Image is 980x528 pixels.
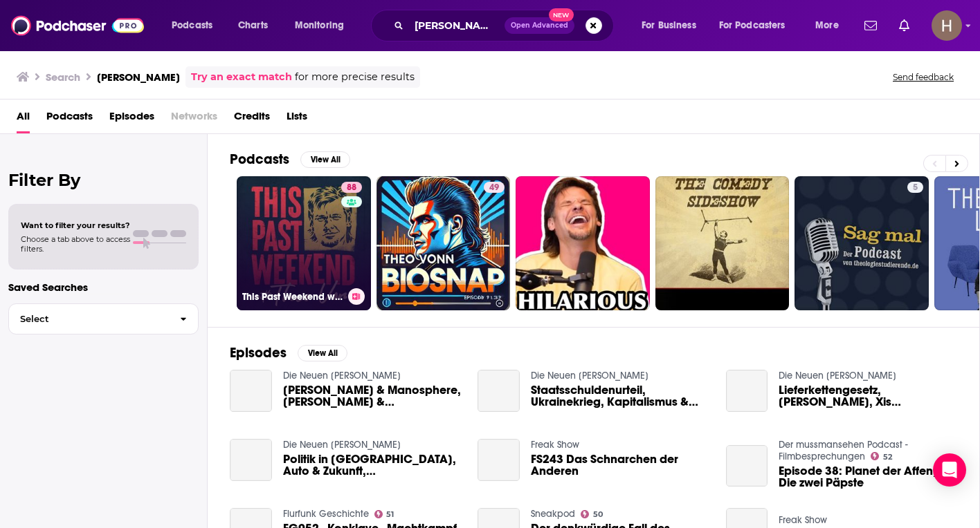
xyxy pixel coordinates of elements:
[376,176,511,310] a: 49
[386,511,394,518] span: 51
[779,514,827,526] a: Freak Show
[234,105,270,133] a: Credits
[9,314,169,323] span: Select
[531,508,575,520] a: Sneakpod
[779,370,896,381] a: Die Neuen Zwanziger
[893,14,915,37] a: Show notifications dropdown
[642,16,696,35] span: For Business
[484,182,505,193] a: 49
[17,105,30,133] a: All
[283,453,462,477] span: Politik in [GEOGRAPHIC_DATA], Auto & Zukunft, [PERSON_NAME], Europas Grenzen, Kriegsbwusstsein, D...
[726,445,768,487] a: Episode 38: Planet der Affen, Die zwei Päpste
[581,510,603,518] a: 50
[374,510,394,518] a: 51
[46,105,93,133] a: Podcasts
[230,151,289,168] h2: Podcasts
[230,439,272,481] a: Politik in Thüringen, Auto & Zukunft, Jay Shetty, Europas Grenzen, Kriegsbwusstsein, Daddy
[229,15,276,37] a: Charts
[795,176,929,310] a: 5
[21,234,130,254] span: Choose a tab above to access filters.
[283,370,401,381] a: Die Neuen Zwanziger
[8,303,199,334] button: Select
[283,384,462,408] span: [PERSON_NAME] & Manosphere, [PERSON_NAME] & [PERSON_NAME], Meinungsfreiheit, Antisemitismus-Resol...
[347,181,356,195] span: 88
[871,452,892,460] a: 52
[531,370,648,381] a: Die Neuen Zwanziger
[719,16,786,35] span: For Podcasters
[172,16,212,35] span: Podcasts
[97,70,180,84] h3: [PERSON_NAME]
[593,511,603,518] span: 50
[779,439,908,462] a: Der mussmansehen Podcast - Filmbesprechungen
[409,15,505,37] input: Search podcasts, credits, & more...
[238,16,268,35] span: Charts
[907,182,923,193] a: 5
[511,22,568,29] span: Open Advanced
[815,16,839,35] span: More
[889,71,958,83] button: Send feedback
[341,182,362,193] a: 88
[531,453,709,477] a: FS243 Das Schnarchen der Anderen
[242,291,343,303] h3: This Past Weekend w/ [PERSON_NAME]
[932,10,962,41] span: Logged in as hpoole
[283,384,462,408] a: Merkel & Manosphere, Trump & Scholz, Meinungsfreiheit, Antisemitismus-Resolution, Schuldenbremse
[531,439,579,451] a: Freak Show
[230,344,287,361] h2: Episodes
[237,176,371,310] a: 88This Past Weekend w/ [PERSON_NAME]
[21,220,130,230] span: Want to filter your results?
[779,465,957,489] a: Episode 38: Planet der Affen, Die zwei Päpste
[384,10,627,41] div: Search podcasts, credits, & more...
[549,8,574,21] span: New
[632,15,714,37] button: open menu
[8,281,199,294] p: Saved Searches
[489,181,499,195] span: 49
[779,384,957,408] span: Lieferkettengesetz, [PERSON_NAME], Xis Globalismus, [PERSON_NAME] Klimarede
[283,439,401,451] a: Die Neuen Zwanziger
[283,508,369,520] a: Flurfunk Geschichte
[295,16,344,35] span: Monitoring
[287,105,307,133] a: Lists
[191,69,292,85] a: Try an exact match
[505,17,574,34] button: Open AdvancedNew
[8,170,199,190] h2: Filter By
[283,453,462,477] a: Politik in Thüringen, Auto & Zukunft, Jay Shetty, Europas Grenzen, Kriegsbwusstsein, Daddy
[531,384,709,408] a: Staatsschuldenurteil, Ukrainekrieg, Kapitalismus & Schicksal, Cher, Gewerkschaftshelden, Rudel-Kö...
[230,151,350,168] a: PodcastsView All
[171,105,217,133] span: Networks
[932,10,962,41] button: Show profile menu
[11,12,144,39] img: Podchaser - Follow, Share and Rate Podcasts
[531,384,709,408] span: Staatsschuldenurteil, Ukrainekrieg, Kapitalismus & Schicksal, [PERSON_NAME], Gewerkschaftshelden,...
[806,15,856,37] button: open menu
[478,370,520,412] a: Staatsschuldenurteil, Ukrainekrieg, Kapitalismus & Schicksal, Cher, Gewerkschaftshelden, Rudel-Kö...
[295,69,415,85] span: for more precise results
[478,439,520,481] a: FS243 Das Schnarchen der Anderen
[298,345,347,361] button: View All
[46,70,80,84] h3: Search
[109,105,154,133] a: Episodes
[932,10,962,41] img: User Profile
[230,370,272,412] a: Merkel & Manosphere, Trump & Scholz, Meinungsfreiheit, Antisemitismus-Resolution, Schuldenbremse
[285,15,362,37] button: open menu
[726,370,768,412] a: Lieferkettengesetz, Paris Hilton, Xis Globalismus, Ursula von der Leyens Klimarede
[779,384,957,408] a: Lieferkettengesetz, Paris Hilton, Xis Globalismus, Ursula von der Leyens Klimarede
[710,15,806,37] button: open menu
[162,15,230,37] button: open menu
[859,14,882,37] a: Show notifications dropdown
[883,454,892,460] span: 52
[933,453,966,487] div: Open Intercom Messenger
[300,151,350,168] button: View All
[230,344,347,361] a: EpisodesView All
[913,181,918,195] span: 5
